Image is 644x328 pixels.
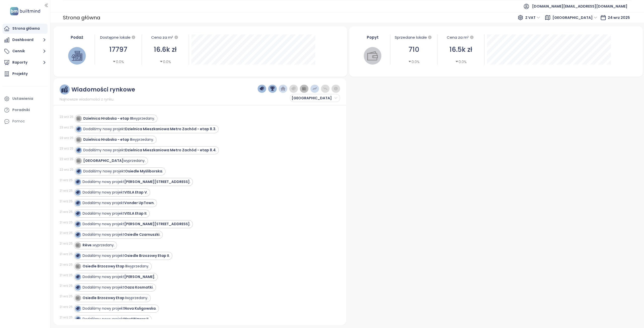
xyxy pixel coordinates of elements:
img: ruler [61,86,68,93]
div: 23 wrz 25 [60,146,73,151]
div: Cena za m² [151,34,173,40]
div: 21 wrz 25 [60,284,73,288]
strong: Osiedle Czarnuszki [124,232,159,237]
div: 21 wrz 25 [60,241,73,246]
div: 21 wrz 25 [60,273,73,277]
span: [DOMAIN_NAME][EMAIL_ADDRESS][DOMAIN_NAME] [532,0,627,12]
img: icon [76,296,79,300]
img: icon [77,138,80,141]
div: 0.0% [159,59,171,65]
div: wyprzedany. [83,158,145,163]
div: 21 wrz 25 [60,315,73,320]
span: Warszawa [292,94,337,102]
div: Dodaliśmy nowy projekt . [83,211,147,216]
div: Dodaliśmy nowy projekt . [83,221,190,227]
span: Z VAT [525,14,540,21]
div: Dodaliśmy nowy projekt . [83,306,156,311]
img: price-decreases.png [323,86,328,91]
div: Dodaliśmy nowy projekt . [83,285,153,290]
strong: [PERSON_NAME] [124,274,154,279]
img: logo [9,6,42,16]
span: Najnowsze wiadomości z rynku. [60,97,114,102]
div: Dodaliśmy nowy projekt . [83,316,149,322]
img: icon [77,159,80,162]
strong: Osiedle Brzozowy Etap II [83,264,127,269]
img: icon [76,275,79,278]
div: 21 wrz 25 [60,220,73,225]
a: Strona główna [3,24,48,34]
strong: Osiedle Myśliborska [125,169,162,174]
div: wyprzedany. [83,295,148,301]
img: icon [76,243,79,247]
img: icon [77,169,80,173]
img: icon [76,233,79,236]
strong: VISLA Etap II [124,211,146,216]
strong: [PERSON_NAME][STREET_ADDRESS] [124,221,190,226]
img: icon [76,317,79,321]
div: 21 wrz 25 [60,294,73,299]
div: Dodaliśmy nowy projekt . [83,200,154,206]
div: wyprzedany. [83,264,149,269]
strong: NextWawer II [124,316,148,321]
div: Strona główna [12,25,40,32]
strong: Rêve. [83,243,93,248]
strong: Dzielnica Mieszkaniowa Metro Zachód - etap 8.4 [125,148,216,153]
div: 17797 [97,44,139,55]
span: caret-down [455,60,459,63]
strong: Dzielnica Hrabska - etap III [83,116,133,121]
strong: Dzielnica Mieszkaniowa Metro Zachód - etap 8.3 [125,126,215,131]
img: price-increases.png [312,86,317,91]
div: Dodaliśmy nowy projekt . [83,126,216,132]
span: caret-down [408,60,412,63]
span: Warszawa [552,14,597,21]
div: 21 wrz 25 [60,231,73,235]
img: icon [76,264,79,268]
div: Cena za m² [440,34,482,40]
div: 21 wrz 25 [60,252,73,256]
div: Dodaliśmy nowy projekt . [83,232,160,237]
button: Cennik [3,46,48,56]
img: wallet [367,51,378,61]
div: 23 wrz 25 [60,115,73,119]
span: caret-down [112,60,116,63]
div: Wiadomości rynkowe [71,86,135,93]
strong: Osiedle Brzozowy Etap II [124,253,169,258]
div: wyprzedany. [83,116,155,121]
div: Popyt [358,34,388,40]
img: house [72,51,82,61]
div: Dodaliśmy nowy projekt . [83,190,148,195]
strong: Nova Kuligowska [124,306,156,311]
strong: VISLA Etap V [124,190,147,195]
img: icon [77,148,80,152]
a: Poradniki [3,105,48,115]
div: Dostępne lokale [97,34,139,40]
strong: [GEOGRAPHIC_DATA] [83,158,124,163]
img: trophy-dark-blue.png [270,86,275,91]
img: icon [76,201,79,205]
div: Projekty [12,71,28,77]
div: 21 wrz 25 [60,305,73,309]
img: home-dark-blue.png [281,86,285,91]
strong: Dzielnica Hrabska - etap II [83,137,132,142]
div: Pomoc [3,116,48,126]
div: 0.0% [408,59,420,65]
div: Dodaliśmy nowy projekt . [83,253,170,258]
img: icon [77,117,80,120]
img: wallet-dark-grey.png [302,86,306,91]
a: Projekty [3,69,48,79]
div: 23 wrz 25 [60,125,73,130]
div: Podaż [62,34,92,40]
div: Sprzedane lokale [393,34,435,40]
img: icon [76,180,79,183]
img: icon [77,127,80,131]
div: Ustawienia [12,96,33,102]
img: information-circle.png [334,86,338,91]
img: icon [76,191,79,194]
a: Ustawienia [3,94,48,104]
img: icon [76,307,79,310]
div: wyprzedany. [83,243,114,248]
div: 23 wrz 25 [60,136,73,140]
div: 21 wrz 25 [60,178,73,182]
strong: [PERSON_NAME][STREET_ADDRESS] [124,179,190,184]
div: Dodaliśmy nowy projekt . [83,274,155,279]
